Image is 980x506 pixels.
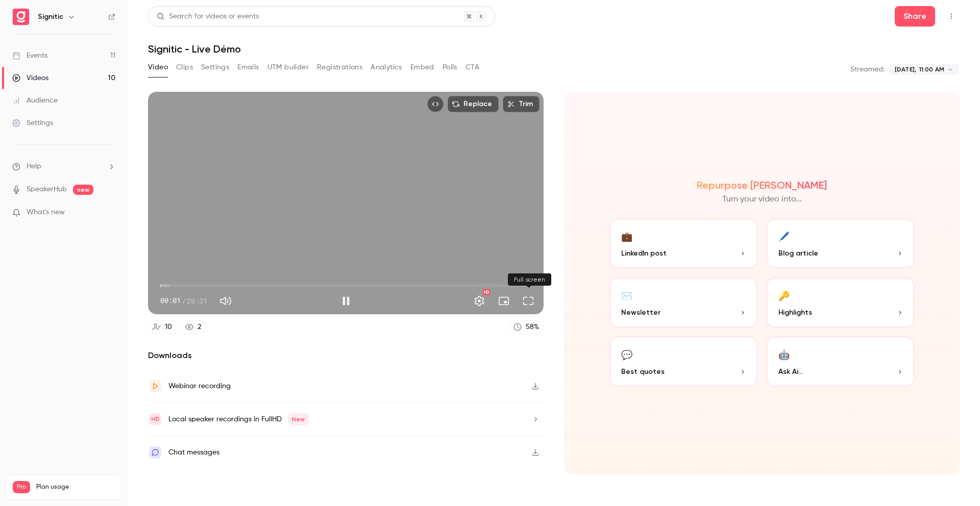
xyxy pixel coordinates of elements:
[778,346,790,362] div: 🤖
[181,320,206,334] a: 2
[13,9,29,25] img: Signitic
[766,218,915,269] button: 🖊️Blog article
[36,483,115,491] span: Plan usage
[609,277,758,328] button: ✉️Newsletter
[267,59,309,75] button: UTM builder
[895,6,935,27] button: Share
[27,161,41,172] span: Help
[778,307,812,318] span: Highlights
[621,346,632,362] div: 💬
[621,307,660,318] span: Newsletter
[621,287,632,303] div: ✉️
[13,481,30,493] span: Pro
[443,59,457,75] button: Polls
[168,380,231,392] div: Webinar recording
[12,50,47,61] div: Events
[943,8,960,24] button: Top Bar Actions
[27,184,67,195] a: SpeakerHub
[766,336,915,387] button: 🤖Ask Ai...
[508,273,551,286] div: Full screen
[73,185,93,195] span: new
[38,12,63,22] h6: Signitic
[176,59,193,75] button: Clips
[12,161,115,172] li: help-dropdown-opener
[371,59,402,75] button: Analytics
[518,291,538,311] button: Full screen
[778,366,803,377] span: Ask Ai...
[427,96,444,112] button: Embed video
[766,277,915,328] button: 🔑Highlights
[148,43,960,55] h1: Signitic - Live Démo
[148,59,168,75] button: Video
[483,289,490,295] div: HD
[697,179,827,191] h2: Repurpose [PERSON_NAME]
[148,320,177,334] a: 10
[494,291,514,311] button: Turn on miniplayer
[198,322,201,333] div: 2
[165,322,172,333] div: 10
[526,322,539,333] div: 58 %
[778,228,790,244] div: 🖊️
[895,65,916,74] span: [DATE],
[317,59,362,75] button: Registrations
[168,413,309,425] div: Local speaker recordings in FullHD
[288,413,309,425] span: New
[919,65,944,74] span: 11:00 AM
[621,366,665,377] span: Best quotes
[469,291,489,311] button: Settings
[410,59,434,75] button: Embed
[609,218,758,269] button: 💼LinkedIn post
[160,295,207,306] div: 00:01
[621,248,667,259] span: LinkedIn post
[201,59,229,75] button: Settings
[27,207,65,218] span: What's new
[168,446,219,459] div: Chat messages
[778,287,790,303] div: 🔑
[609,336,758,387] button: 💬Best quotes
[336,291,356,311] button: Pause
[465,59,479,75] button: CTA
[12,118,53,128] div: Settings
[237,59,259,75] button: Emails
[182,295,186,306] span: /
[187,295,207,306] span: 20:31
[157,11,259,22] div: Search for videos or events
[722,193,802,206] p: Turn your video into...
[148,349,544,362] h2: Downloads
[509,320,544,334] a: 58%
[160,295,181,306] span: 00:01
[850,64,885,74] p: Streamed:
[448,96,499,112] button: Replace
[12,73,48,83] div: Videos
[621,228,632,244] div: 💼
[503,96,540,112] button: Trim
[778,248,818,259] span: Blog article
[215,291,236,311] button: Mute
[12,95,58,106] div: Audience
